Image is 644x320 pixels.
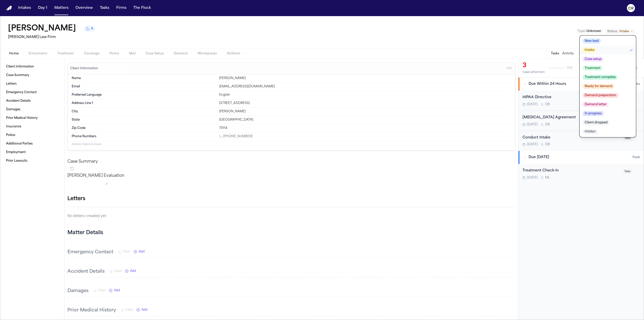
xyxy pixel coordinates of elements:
button: Add Task [577,50,584,57]
button: Tasks [98,4,111,13]
span: In progress [583,111,604,116]
span: Due Within 24 Hours [529,82,566,87]
div: Open task: Conduct Intake [518,131,644,151]
div: [STREET_ADDRESS] [219,101,511,105]
button: Day 1 [36,4,49,13]
span: Clear [98,289,106,293]
div: 3 [522,62,545,70]
a: The Flock [131,4,153,13]
a: Firms [114,4,128,13]
span: Police [109,52,119,56]
div: need attention [522,70,545,74]
button: Add New [125,269,136,273]
span: Status: [607,29,618,33]
span: Treatment [583,66,602,71]
span: New lead [583,39,601,44]
a: Letters [4,80,60,88]
span: Case setup [583,57,603,62]
h2: Case Summary [67,159,515,165]
div: [PERSON_NAME] [219,76,511,80]
span: Treatment complete [583,75,618,80]
button: Overview [73,4,95,13]
span: Hidden [583,129,598,134]
span: Unknown [586,30,601,33]
span: Artifacts [227,52,240,56]
h3: Accident Details [67,268,105,275]
dt: City [72,110,216,114]
span: Case Setup [146,52,164,56]
button: Due Within 24 Hours3tasks [518,78,644,91]
button: Hidden [580,127,636,136]
div: Open task: Retainer Agreement [518,111,644,131]
a: Insurance [4,123,60,131]
h1: Letters [67,195,85,203]
span: Demand [174,52,187,56]
a: Intakes [16,4,33,13]
button: In progress [580,109,636,118]
button: Case setup [580,55,636,64]
span: 0 / 4 [567,66,572,70]
button: Add New [109,289,120,293]
h2: Matter Details [67,229,103,236]
div: [EMAIL_ADDRESS][DOMAIN_NAME] [219,85,511,89]
div: Open task: HIPAA Directive [518,91,644,111]
span: Add [130,269,136,273]
span: Add [139,250,145,254]
button: Demand letter [580,100,636,109]
div: HIPAA Directive [522,95,620,100]
button: Demand preparation [580,91,636,100]
button: Change status from Intake [605,28,636,34]
div: Open task: Treatment Check-In [518,164,644,184]
span: Treatment [57,52,74,56]
ul: Status options [580,35,636,137]
span: Due [DATE] [529,155,549,160]
div: English [219,93,511,97]
button: Add New [136,308,147,312]
button: 4 active tasks [84,26,95,32]
a: Police [4,131,60,139]
h3: Prior Medical History [67,307,116,314]
span: Todo [623,136,632,141]
span: Demand letter [583,102,609,107]
button: Intake [580,46,636,55]
span: Edit [507,67,512,70]
span: Coverage [84,52,99,56]
button: Edit matter name [8,24,76,33]
img: Finch Logo [6,6,12,11]
span: Todo [623,169,632,174]
button: Treatment [580,64,636,73]
div: [PERSON_NAME] [219,110,511,114]
dt: Address Line 1 [72,101,216,105]
h2: [PERSON_NAME] Law Firm [8,34,95,40]
button: Add New [134,250,145,254]
h3: Damages [67,288,89,295]
button: Matters [52,4,70,13]
button: Edit Type: Unknown [576,29,603,34]
span: Workspaces [197,52,217,56]
p: [PERSON_NAME] Evaluation [67,173,515,179]
a: Case Summary [4,71,60,79]
button: Clear Damages [94,289,106,293]
a: Emergency Contact [4,88,60,96]
span: M L [545,176,550,180]
dt: Preferred Language [72,93,216,97]
span: Intake [619,29,629,33]
button: Ready for demand [580,82,636,91]
div: [GEOGRAPHIC_DATA] [219,118,511,122]
button: Activity [562,52,574,56]
a: Call 1 (908) 517-4166 [219,134,253,138]
span: Clear [123,250,131,254]
span: Type : [578,30,586,33]
span: D B [545,102,550,106]
span: [DATE] [527,176,538,180]
button: Clear Emergency Contact [118,250,131,254]
dt: Email [72,85,216,89]
dt: Name [72,76,216,80]
p: No letters created yet [67,213,515,219]
span: D B [545,123,550,127]
a: Home [6,6,12,11]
